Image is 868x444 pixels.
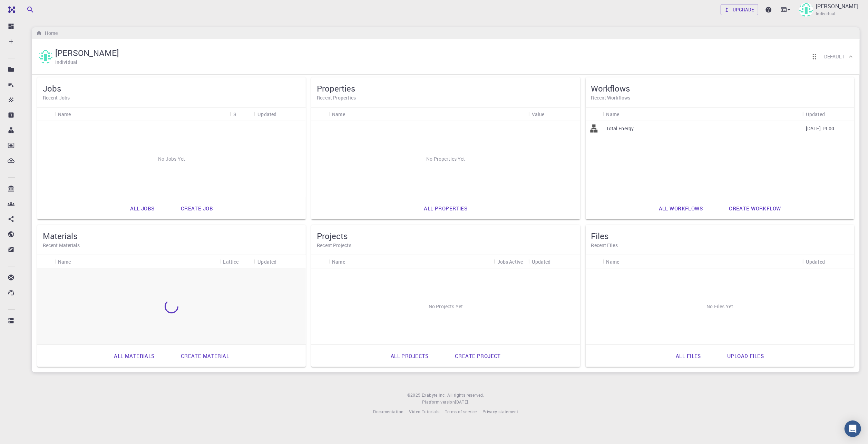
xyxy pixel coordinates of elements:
[551,256,562,267] button: Sort
[447,348,508,364] a: Create project
[816,2,858,10] p: [PERSON_NAME]
[409,409,439,414] span: Video Tutorials
[528,107,580,121] div: Value
[422,392,446,398] span: Exabyte Inc.
[532,255,551,268] div: Updated
[591,83,849,94] h5: Workflows
[445,408,477,415] a: Terms of service
[806,125,835,132] p: [DATE] 19:00
[619,108,630,120] button: Sort
[39,50,52,64] img: Oskar Nowak
[254,107,306,121] div: Updated
[545,108,556,120] button: Sort
[373,408,403,415] a: Documentation
[13,5,41,11] span: Wsparcie
[591,94,849,102] h6: Recent Workflows
[806,255,825,268] div: Updated
[802,107,854,121] div: Updated
[345,108,356,120] button: Sort
[586,107,603,121] div: Icon
[173,348,237,364] a: Create material
[586,268,854,344] div: No Files Yet
[43,94,300,102] h6: Recent Jobs
[445,409,477,414] span: Terms of service
[455,399,469,406] a: [DATE].
[825,256,836,267] button: Sort
[603,255,802,268] div: Name
[532,107,545,121] div: Value
[845,421,861,437] div: Open Intercom Messenger
[720,348,771,364] a: Upload files
[808,50,821,64] button: Reorder cards
[55,255,220,268] div: Name
[220,255,254,268] div: Lattice
[332,255,345,268] div: Name
[6,6,15,13] img: logo
[239,256,250,267] button: Sort
[37,121,306,197] div: No Jobs Yet
[651,200,711,217] a: All workflows
[816,10,836,17] span: Individual
[173,200,221,217] a: Create job
[329,107,528,121] div: Name
[123,200,162,217] a: All jobs
[603,107,802,121] div: Name
[311,107,329,121] div: Icon
[591,242,849,249] h6: Recent Files
[37,107,55,121] div: Icon
[721,200,788,217] a: Create workflow
[422,399,455,406] span: Platform version
[802,255,854,268] div: Updated
[317,242,574,249] h6: Recent Projects
[257,255,276,268] div: Updated
[447,392,484,399] span: All rights reserved.
[311,121,580,197] div: No Properties Yet
[383,348,436,364] a: All projects
[277,256,288,267] button: Sort
[482,408,518,415] a: Privacy statement
[43,230,300,242] h5: Materials
[311,268,580,344] div: No Projects Yet
[55,47,119,58] h5: [PERSON_NAME]
[606,125,634,132] p: Total Energy
[317,94,574,102] h6: Recent Properties
[416,200,475,217] a: All properties
[668,348,709,364] a: All files
[233,107,240,121] div: Status
[409,408,439,415] a: Video Tutorials
[317,83,574,94] h5: Properties
[55,58,77,66] h6: Individual
[619,256,630,267] button: Sort
[591,230,849,242] h5: Files
[497,255,523,268] div: Jobs Active
[455,399,469,405] span: [DATE] .
[32,75,860,372] div: Oskar Nowak[PERSON_NAME]IndividualReorder cardsDefault
[257,107,276,121] div: Updated
[277,108,288,120] button: Sort
[35,29,59,37] nav: breadcrumb
[37,255,55,268] div: Icon
[528,255,580,268] div: Updated
[43,242,300,249] h6: Recent Materials
[824,53,845,60] h6: Default
[254,255,306,268] div: Updated
[329,255,494,268] div: Name
[230,107,254,121] div: Status
[606,107,620,121] div: Name
[317,230,574,242] h5: Projects
[240,108,251,120] button: Sort
[106,348,162,364] a: All materials
[482,409,518,414] span: Privacy statement
[422,392,446,399] a: Exabyte Inc.
[58,107,71,121] div: Name
[43,83,300,94] h5: Jobs
[55,107,230,121] div: Name
[71,108,82,120] button: Sort
[32,39,860,75] div: Oskar Nowak[PERSON_NAME]IndividualReorder cardsDefault
[223,255,238,268] div: Lattice
[311,255,329,268] div: Icon
[71,256,82,267] button: Sort
[586,255,603,268] div: Icon
[58,255,71,268] div: Name
[42,29,58,37] h6: Home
